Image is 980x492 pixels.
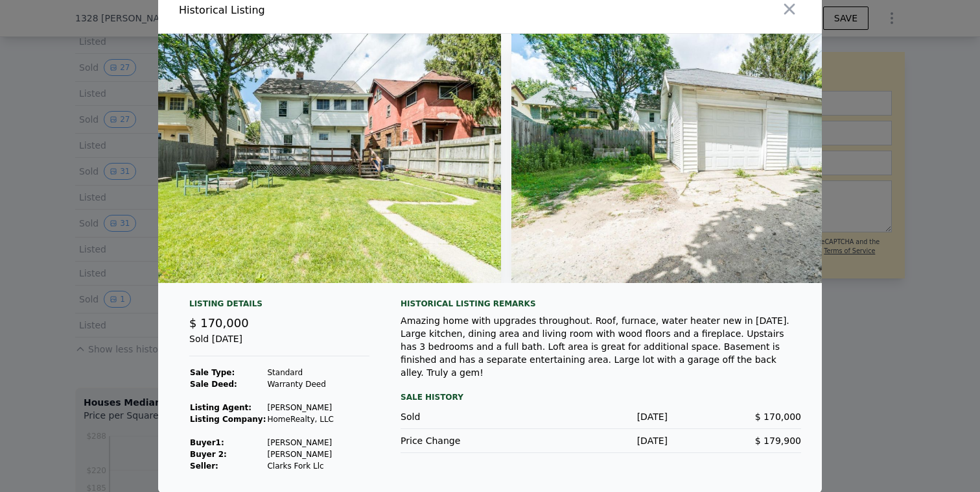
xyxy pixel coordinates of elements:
[190,380,237,389] strong: Sale Deed:
[190,403,251,412] strong: Listing Agent:
[401,299,801,309] div: Historical Listing remarks
[190,461,218,471] strong: Seller :
[189,299,369,314] div: Listing Details
[401,314,801,379] div: Amazing home with upgrades throughout. Roof, furnace, water heater new in [DATE]. Large kitchen, ...
[190,368,235,377] strong: Sale Type:
[755,436,801,446] span: $ 179,900
[401,389,801,405] div: Sale History
[179,3,485,18] div: Historical Listing
[190,438,224,447] strong: Buyer 1 :
[266,402,334,413] td: [PERSON_NAME]
[266,367,334,378] td: Standard
[401,434,534,447] div: Price Change
[190,415,266,424] strong: Listing Company:
[401,410,534,423] div: Sold
[755,412,801,422] span: $ 170,000
[534,434,668,447] div: [DATE]
[266,413,334,425] td: HomeRealty, LLC
[266,449,334,460] td: [PERSON_NAME]
[189,316,249,330] span: $ 170,000
[266,460,334,472] td: Clarks Fork Llc
[128,34,501,283] img: Property Img
[534,410,668,423] div: [DATE]
[511,34,884,283] img: Property Img
[189,332,369,356] div: Sold [DATE]
[266,437,334,449] td: [PERSON_NAME]
[190,450,227,459] strong: Buyer 2:
[266,378,334,390] td: Warranty Deed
